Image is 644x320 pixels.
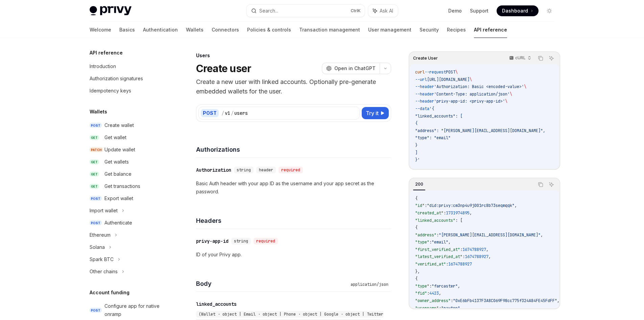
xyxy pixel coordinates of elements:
span: \ [455,69,458,75]
span: --header [415,91,434,97]
div: Spark BTC [90,255,114,263]
div: required [254,238,278,244]
span: : [444,210,446,216]
span: "address" [415,232,436,238]
p: Create a new user with linked accounts. Optionally pre-generate embedded wallets for the user. [196,77,391,96]
div: 200 [413,180,425,188]
span: "type" [415,283,429,289]
span: \ [505,99,507,104]
span: 1674788927 [465,254,488,259]
a: POSTExport wallet [84,192,171,205]
div: Configure app for native onramp [104,302,167,318]
span: "address": "[PERSON_NAME][EMAIL_ADDRESS][DOMAIN_NAME]", [415,128,545,133]
span: --header [415,84,434,89]
a: Authorization signatures [84,72,171,85]
div: Authorization [196,167,231,173]
a: Idempotency keys [84,85,171,97]
a: Welcome [90,22,111,38]
span: POST [90,123,102,128]
span: "did:privy:cm3np4u9j001rc8b73seqmqqk" [427,203,515,208]
span: 'privy-app-id: <privy-app-id>' [434,99,505,104]
h5: Account funding [90,289,129,297]
span: --header [415,99,434,104]
span: \ [524,84,526,89]
div: Import wallet [90,207,118,215]
span: , [439,291,441,296]
div: / [231,110,234,116]
span: : [427,291,429,296]
span: : [451,298,453,303]
p: ID of your Privy app. [196,251,391,259]
a: Security [420,22,439,38]
span: --data [415,106,429,111]
h4: Headers [196,216,391,225]
a: POSTAuthenticate [84,217,171,229]
div: Users [196,52,391,59]
h5: API reference [90,49,123,57]
div: required [279,167,303,173]
span: , [470,210,472,216]
img: light logo [90,6,132,16]
span: "type": "email" [415,135,451,141]
span: "latest_verified_at" [415,254,462,259]
span: GET [90,184,99,189]
span: Ask AI [380,7,393,14]
button: Try it [362,107,389,119]
span: : [429,283,432,289]
span: "linked_accounts": [ [415,113,462,119]
span: POST [90,308,102,313]
div: Export wallet [104,194,133,202]
span: : [439,305,441,311]
div: Solana [90,243,105,251]
span: , [486,247,488,252]
span: } [415,143,418,148]
a: Introduction [84,60,171,72]
span: "payton" [441,305,460,311]
span: POST [90,196,102,201]
span: : [425,203,427,208]
span: 'Content-Type: application/json' [434,91,510,97]
span: , [488,254,491,259]
span: "id" [415,203,425,208]
span: header [259,167,273,173]
span: Ctrl K [351,8,361,14]
span: { [415,225,418,230]
button: Open in ChatGPT [322,63,380,74]
button: Ask AI [368,5,398,17]
span: 4423 [429,291,439,296]
span: --request [425,69,446,75]
span: GET [90,135,99,140]
a: POSTCreate wallet [84,119,171,131]
span: ] [415,150,418,155]
a: Basics [119,22,135,38]
span: : [446,261,448,267]
span: , [448,239,451,245]
a: Authentication [143,22,178,38]
a: Dashboard [497,5,539,16]
span: , [458,283,460,289]
span: "first_verified_at" [415,247,460,252]
span: "fid" [415,291,427,296]
a: GETGet balance [84,168,171,180]
span: GET [90,159,99,165]
span: --url [415,77,427,82]
span: "owner_address" [415,298,451,303]
div: Get wallets [104,158,129,166]
div: users [234,110,248,116]
button: Ask AI [547,180,556,189]
p: cURL [515,55,526,61]
span: "linked_accounts" [415,218,455,223]
span: "[PERSON_NAME][EMAIL_ADDRESS][DOMAIN_NAME]" [439,232,541,238]
span: 'Authorization: Basic <encoded-value>' [434,84,524,89]
span: "farcaster" [432,283,458,289]
span: 1674788927 [462,247,486,252]
a: Demo [448,7,462,14]
a: Wallets [186,22,204,38]
div: Ethereum [90,231,111,239]
span: { [415,121,418,126]
span: "type" [415,239,429,245]
span: : [436,232,439,238]
span: { [415,196,418,201]
button: Toggle dark mode [544,5,555,16]
div: Other chains [90,268,118,276]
